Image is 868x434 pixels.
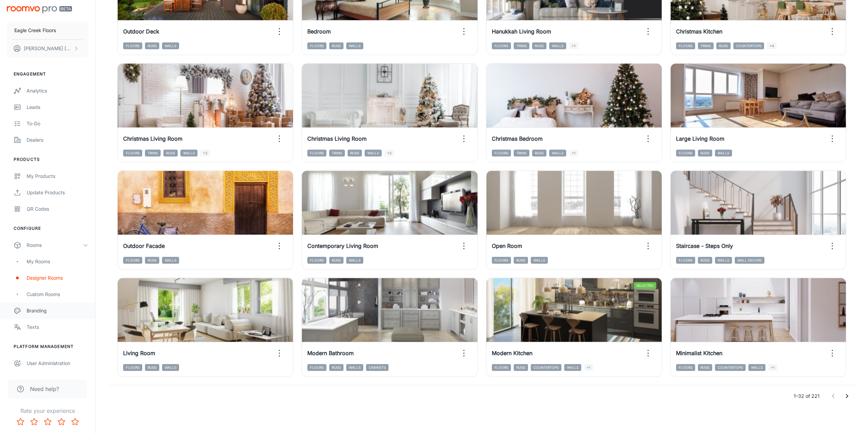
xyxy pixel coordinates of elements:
span: Rugs [514,257,528,264]
span: Cabinets [366,364,388,371]
span: Walls [162,257,179,264]
button: [PERSON_NAME] [PERSON_NAME] [7,40,88,57]
span: Floors [676,150,695,156]
span: Walls [365,150,382,156]
span: Need help? [30,385,59,393]
p: [PERSON_NAME] [PERSON_NAME] [24,45,72,52]
button: Go to next page [840,389,854,403]
div: Rooms [27,241,83,249]
div: Leads [27,103,88,111]
span: Walls [346,42,363,49]
span: Floors [123,364,142,371]
span: Wall Decors [735,257,764,264]
span: Floors [676,364,695,371]
span: Rugs [145,42,159,49]
p: 1–32 of 221 [794,392,820,400]
span: Rugs [716,42,731,49]
span: Rugs [698,150,712,156]
span: Walls [549,42,566,49]
span: Walls [564,364,581,371]
img: Roomvo PRO Beta [7,6,72,13]
h6: Outdoor Deck [123,27,159,36]
span: Trims [514,42,529,49]
p: Eagle Creek Floors [14,27,56,34]
div: Update Products [27,189,88,196]
span: Rugs [514,364,528,371]
span: Rugs [329,42,343,49]
div: My Rooms [27,258,88,265]
span: Floors [307,150,326,156]
h6: Minimalist Kitchen [676,349,722,357]
div: Branding [27,307,88,314]
span: Rugs [532,150,546,156]
span: Floors [123,257,142,264]
div: QR Codes [27,205,88,213]
h6: Hanukkah Living Room [492,27,551,36]
h6: Staircase - Steps Only [676,242,733,250]
span: Countertops [733,42,764,49]
h6: Contemporary Living Room [307,242,378,250]
span: Trims [145,150,161,156]
span: Floors [307,42,326,49]
button: Rate 5 star [68,415,82,429]
span: +1 [584,364,593,371]
div: Custom Rooms [27,291,88,298]
span: Floors [492,364,511,371]
span: Walls [531,257,548,264]
span: Walls [715,257,732,264]
span: Walls [162,42,179,49]
button: Rate 2 star [27,415,41,429]
span: Rugs [698,364,712,371]
h6: Bedroom [307,27,331,36]
span: Floors [307,364,326,371]
span: Floors [676,257,695,264]
span: Walls [180,150,197,156]
h6: Living Room [123,349,155,357]
span: +4 [767,42,777,49]
span: Rugs [532,42,546,49]
p: Rate your experience [5,407,90,415]
span: Floors [492,257,511,264]
span: Walls [346,257,363,264]
span: Rugs [329,364,343,371]
span: Trims [698,42,713,49]
span: Floors [492,150,511,156]
span: Trims [514,150,529,156]
h6: Large Living Room [676,135,724,143]
span: Selected [634,282,656,289]
button: Rate 3 star [41,415,55,429]
span: Walls [715,150,732,156]
div: Texts [27,323,88,331]
span: +1 [569,150,578,156]
span: Rugs [698,257,712,264]
div: To-do [27,120,88,127]
span: Floors [123,42,142,49]
div: User Administration [27,360,88,367]
span: Countertops [531,364,561,371]
span: Countertops [715,364,746,371]
span: Rugs [163,150,178,156]
span: Walls [748,364,765,371]
span: Rugs [348,150,362,156]
span: +1 [768,364,777,371]
h6: Christmas Living Room [307,135,367,143]
button: Rate 1 star [14,415,27,429]
span: Floors [676,42,695,49]
span: +2 [384,150,394,156]
div: Dealers [27,136,88,144]
div: Designer Rooms [27,274,88,282]
span: Walls [549,150,566,156]
span: Rugs [145,257,159,264]
h6: Outdoor Facade [123,242,165,250]
button: Eagle Creek Floors [7,22,88,39]
div: My Products [27,172,88,180]
span: Trims [329,150,345,156]
h6: Christmas Kitchen [676,27,722,36]
h6: Modern Kitchen [492,349,532,357]
span: Floors [492,42,511,49]
span: +1 [569,42,578,49]
h6: Open Room [492,242,522,250]
span: Rugs [329,257,343,264]
button: Rate 4 star [55,415,68,429]
span: Floors [307,257,326,264]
